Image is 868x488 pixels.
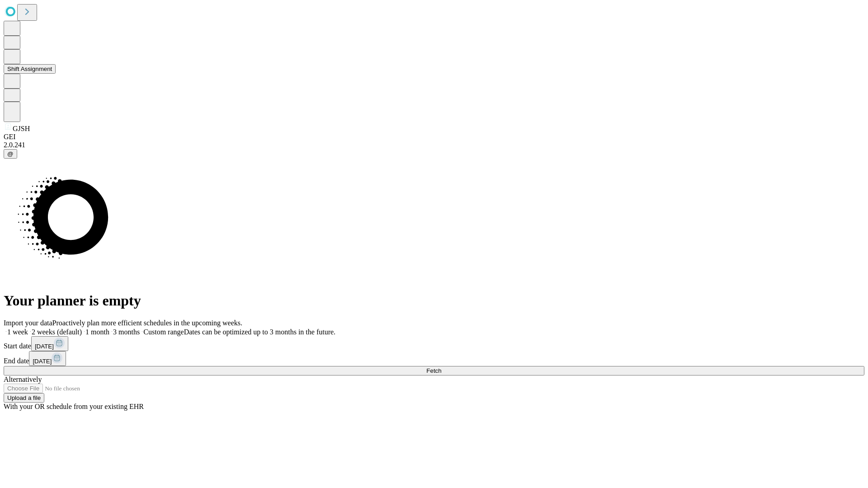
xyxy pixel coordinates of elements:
[4,319,52,327] span: Import your data
[32,328,82,336] span: 2 weeks (default)
[13,125,30,132] span: GJSH
[7,150,14,157] span: @
[4,141,864,149] div: 2.0.241
[7,328,28,336] span: 1 week
[4,64,56,74] button: Shift Assignment
[52,319,242,327] span: Proactively plan more efficient schedules in the upcoming weeks.
[143,328,184,336] span: Custom range
[4,292,864,309] h1: Your planner is empty
[4,375,42,383] span: Alternatively
[4,133,864,141] div: GEI
[29,351,66,366] button: [DATE]
[4,403,144,410] span: With your OR schedule from your existing EHR
[426,367,441,374] span: Fetch
[4,366,864,375] button: Fetch
[113,328,140,336] span: 3 months
[4,149,17,159] button: @
[85,328,109,336] span: 1 month
[4,393,44,403] button: Upload a file
[4,336,864,351] div: Start date
[35,343,54,350] span: [DATE]
[31,336,68,351] button: [DATE]
[33,358,52,365] span: [DATE]
[184,328,335,336] span: Dates can be optimized up to 3 months in the future.
[4,351,864,366] div: End date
